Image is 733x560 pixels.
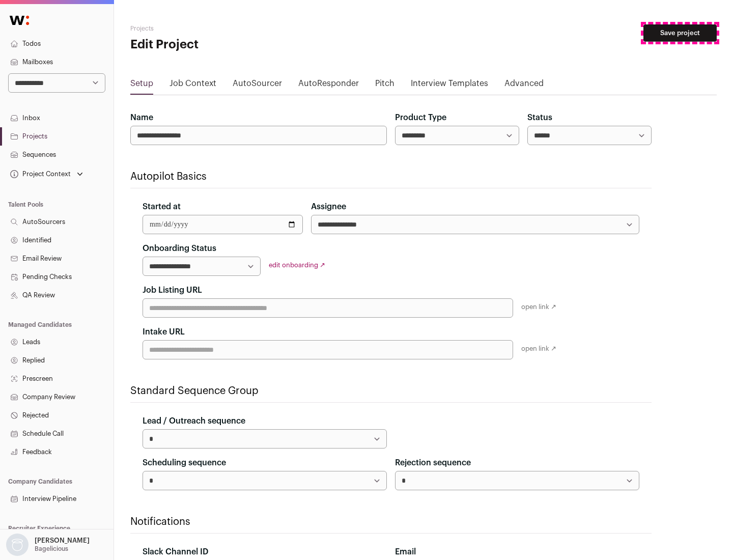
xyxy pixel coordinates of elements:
[170,77,216,94] a: Job Context
[143,201,181,213] label: Started at
[395,457,471,469] label: Rejection sequence
[269,262,325,268] a: edit onboarding ↗
[527,111,552,124] label: Status
[8,170,71,178] div: Project Context
[143,326,185,338] label: Intake URL
[311,201,346,213] label: Assignee
[130,384,652,398] h2: Standard Sequence Group
[6,534,29,556] img: nopic.png
[130,77,153,94] a: Setup
[4,10,35,31] img: Wellfound
[130,170,652,184] h2: Autopilot Basics
[298,77,359,94] a: AutoResponder
[130,111,153,124] label: Name
[143,546,208,558] label: Slack Channel ID
[130,37,326,53] h1: Edit Project
[395,111,446,124] label: Product Type
[35,537,90,545] p: [PERSON_NAME]
[143,242,216,255] label: Onboarding Status
[233,77,282,94] a: AutoSourcer
[35,545,68,553] p: Bagelicious
[143,457,226,469] label: Scheduling sequence
[504,77,544,94] a: Advanced
[411,77,488,94] a: Interview Templates
[4,534,92,556] button: Open dropdown
[143,415,245,427] label: Lead / Outreach sequence
[130,24,326,33] h2: Projects
[143,284,202,296] label: Job Listing URL
[130,515,652,529] h2: Notifications
[375,77,394,94] a: Pitch
[8,167,85,181] button: Open dropdown
[395,546,639,558] div: Email
[643,24,717,42] button: Save project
